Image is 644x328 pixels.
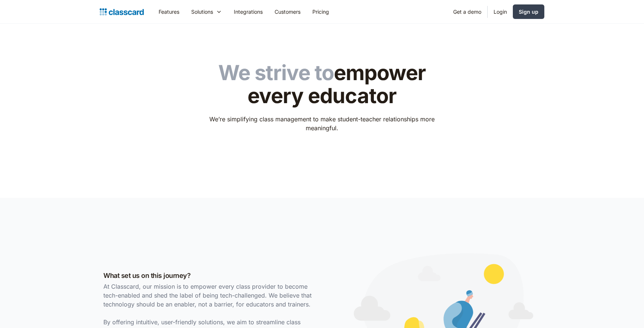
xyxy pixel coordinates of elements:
[191,8,213,16] div: Solutions
[306,3,335,20] a: Pricing
[513,4,544,19] a: Sign up
[218,60,334,85] span: We strive to
[447,3,487,20] a: Get a demo
[205,115,440,132] p: We’re simplifying class management to make student-teacher relationships more meaningful.
[205,62,440,107] h1: empower every educator
[269,3,306,20] a: Customers
[103,270,318,281] h3: What set us on this journey?
[488,3,513,20] a: Login
[100,7,144,17] a: home
[153,3,185,20] a: Features
[185,3,228,20] div: Solutions
[228,3,269,20] a: Integrations
[519,8,538,16] div: Sign up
